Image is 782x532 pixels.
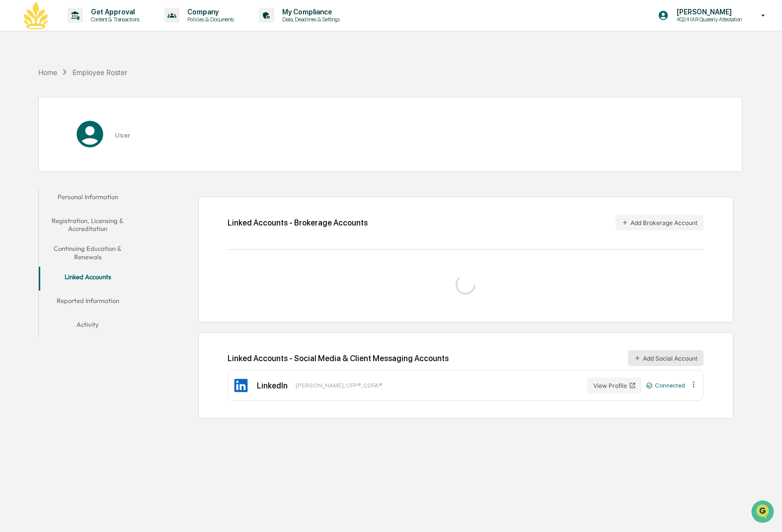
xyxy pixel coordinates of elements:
[296,382,383,389] div: [PERSON_NAME], CFP®, CDFA®
[115,131,130,139] h3: User
[669,8,747,16] p: [PERSON_NAME]
[99,168,120,176] span: Pylon
[750,499,777,526] iframe: Open customer support
[70,168,120,176] a: Powered byPylon
[39,291,137,314] button: Reported Information
[6,140,67,158] a: 🔎Data Lookup
[34,76,163,86] div: Start new chat
[38,68,57,76] div: Home
[83,8,145,16] p: Get Approval
[616,215,704,230] button: Add Brokerage Account
[179,16,239,23] p: Policies & Documents
[39,314,137,338] button: Activity
[20,144,63,154] span: Data Lookup
[179,8,239,16] p: Company
[274,8,345,16] p: My Compliance
[228,350,704,366] div: Linked Accounts - Social Media & Client Messaging Accounts
[228,218,368,228] div: Linked Accounts - Brokerage Accounts
[646,382,685,389] div: Connected
[233,378,249,393] img: LinkedIn Icon
[628,350,704,366] button: Add Social Account
[39,267,137,291] button: Linked Accounts
[169,79,181,91] button: Start new chat
[20,125,64,135] span: Preclearance
[39,187,137,338] div: secondary tabs example
[10,126,18,134] div: 🖐️
[83,16,145,23] p: Content & Transactions
[24,2,48,29] img: logo
[39,211,137,239] button: Registration, Licensing & Accreditation
[68,121,127,139] a: 🗄️Attestations
[73,68,127,76] div: Employee Roster
[34,86,126,94] div: We're available if you need us!
[257,381,288,390] div: LinkedIn
[39,187,137,211] button: Personal Information
[10,21,181,37] p: How can we help?
[10,76,28,94] img: 1746055101610-c473b297-6a78-478c-a979-82029cc54cd1
[669,16,747,23] p: 4Q24 IAR Quaterly Attestation
[587,378,642,393] button: View Profile
[82,125,123,135] span: Attestations
[72,126,80,134] div: 🗄️
[274,16,345,23] p: Data, Deadlines & Settings
[6,121,68,139] a: 🖐️Preclearance
[39,238,137,267] button: Continuing Education & Renewals
[10,145,18,153] div: 🔎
